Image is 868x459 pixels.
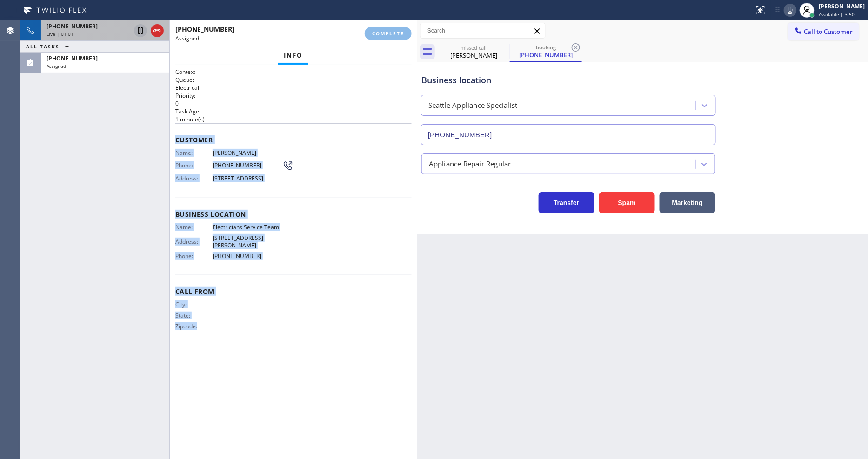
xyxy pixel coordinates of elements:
button: Info [278,47,308,65]
span: [PHONE_NUMBER] [213,162,282,169]
span: Available | 3:50 [819,11,855,18]
p: Electrical [175,84,412,92]
h2: Priority: [175,92,412,100]
span: [STREET_ADDRESS][PERSON_NAME] [213,234,282,249]
input: Search [421,23,545,38]
div: Larry Mah [439,41,509,62]
span: Assigned [175,34,199,42]
button: Transfer [539,192,594,213]
span: Live | 01:01 [47,31,73,37]
span: [PHONE_NUMBER] [175,25,234,33]
span: Phone: [175,253,213,259]
div: Business location [421,74,715,86]
span: Electricians Service Team [213,224,282,231]
span: City: [175,301,213,308]
span: [PERSON_NAME] [213,149,282,156]
div: [PERSON_NAME] [439,51,509,60]
button: Marketing [660,192,715,213]
span: Info [284,51,303,60]
button: COMPLETE [365,27,412,40]
span: COMPLETE [372,30,404,37]
span: Name: [175,149,213,156]
span: Assigned [47,63,66,69]
h2: Queue: [175,76,412,84]
span: Customer [175,135,412,144]
span: ALL TASKS [26,43,60,50]
span: State: [175,312,213,319]
div: booking [511,44,581,51]
span: Address: [175,238,213,245]
button: Mute [784,4,797,17]
span: [STREET_ADDRESS] [213,175,282,182]
button: Hold Customer [134,24,147,37]
div: missed call [439,44,509,51]
input: Phone Number [421,124,716,145]
span: [PHONE_NUMBER] [213,253,282,259]
span: Zipcode: [175,323,213,330]
h2: Task Age: [175,107,412,115]
div: Appliance Repair Regular [429,159,511,169]
p: 1 minute(s) [175,115,412,123]
p: 0 [175,100,412,107]
button: Spam [599,192,655,213]
span: Business location [175,210,412,219]
span: [PHONE_NUMBER] [47,54,98,62]
button: Hang up [151,24,164,37]
span: Address: [175,175,213,182]
span: Phone: [175,162,213,169]
h1: Context [175,68,412,76]
span: Name: [175,224,213,231]
div: (425) 381-3346 [511,41,581,61]
div: [PHONE_NUMBER] [511,51,581,59]
div: Seattle Appliance Specialist [428,100,518,111]
button: ALL TASKS [20,41,78,52]
button: Call to Customer [788,23,859,40]
span: [PHONE_NUMBER] [47,22,98,30]
span: Call to Customer [804,27,853,36]
div: [PERSON_NAME] [819,2,865,10]
span: Call From [175,287,412,296]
